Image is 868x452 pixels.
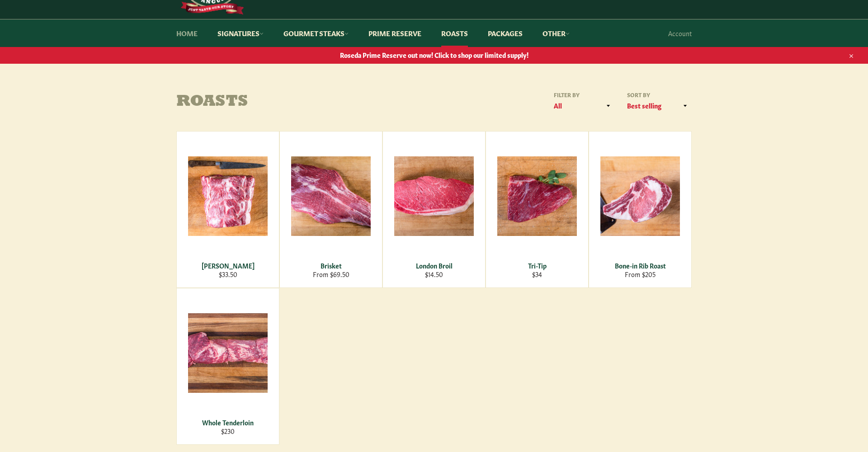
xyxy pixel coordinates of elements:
div: $230 [183,427,274,435]
img: London Broil [394,156,474,236]
a: Packages [479,19,532,47]
img: Chuck Roast [188,156,268,236]
div: Tri-Tip [492,261,583,270]
a: Chuck Roast [PERSON_NAME] $33.50 [176,131,279,288]
div: $14.50 [389,270,480,278]
a: Account [664,20,696,47]
a: Tri-Tip Tri-Tip $34 [486,131,589,288]
a: Whole Tenderloin Whole Tenderloin $230 [176,288,279,445]
img: Bone-in Rib Roast [600,156,680,236]
a: Roasts [432,19,477,47]
img: Brisket [291,156,371,236]
a: Home [167,19,207,47]
img: Whole Tenderloin [188,313,268,393]
a: Other [533,19,579,47]
a: Gourmet Steaks [274,19,358,47]
a: London Broil London Broil $14.50 [382,131,486,288]
div: From $69.50 [286,270,377,278]
a: Prime Reserve [359,19,430,47]
img: Tri-Tip [497,156,577,236]
div: From $205 [595,270,686,278]
div: $33.50 [183,270,274,278]
h1: Roasts [176,93,434,111]
a: Bone-in Rib Roast Bone-in Rib Roast From $205 [589,131,692,288]
div: $34 [492,270,583,278]
div: Brisket [286,261,377,270]
div: Bone-in Rib Roast [595,261,686,270]
a: Brisket Brisket From $69.50 [279,131,382,288]
label: Sort by [624,91,692,99]
label: Filter by [551,91,615,99]
a: Signatures [208,19,273,47]
div: [PERSON_NAME] [183,261,274,270]
div: London Broil [389,261,480,270]
div: Whole Tenderloin [183,418,274,427]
